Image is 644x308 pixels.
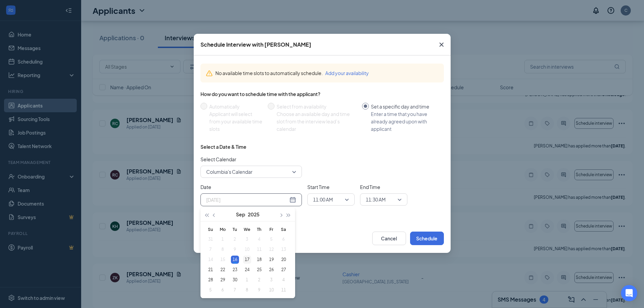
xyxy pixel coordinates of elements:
[265,275,278,285] td: 2025-10-03
[437,41,446,49] svg: Cross
[200,41,311,48] div: Schedule Interview with [PERSON_NAME]
[231,276,239,284] div: 30
[229,285,241,295] td: 2025-10-07
[278,265,290,275] td: 2025-09-27
[265,265,278,275] td: 2025-09-26
[371,103,438,110] div: Set a specific day and time
[621,285,637,301] div: Open Intercom Messenger
[219,286,227,294] div: 6
[205,275,217,285] td: 2025-09-28
[278,285,290,295] td: 2025-10-11
[248,208,260,221] button: 2025
[360,183,407,191] span: End Time
[209,103,262,110] div: Automatically
[253,255,265,265] td: 2025-09-18
[253,285,265,295] td: 2025-10-09
[255,276,263,284] div: 2
[243,286,251,294] div: 8
[217,265,229,275] td: 2025-09-22
[231,256,239,264] div: 16
[205,285,217,295] td: 2025-10-05
[206,196,288,204] input: Sep 16, 2025
[325,69,369,77] button: Add your availability
[277,110,357,133] div: Choose an available day and time slot from the interview lead’s calendar
[253,224,265,234] th: Th
[267,256,276,264] div: 19
[206,70,213,77] svg: Warning
[243,266,251,274] div: 24
[217,275,229,285] td: 2025-09-29
[280,286,288,294] div: 11
[241,285,253,295] td: 2025-10-08
[231,286,239,294] div: 7
[205,224,217,234] th: Su
[207,286,215,294] div: 5
[307,183,355,191] span: Start Time
[200,91,444,97] div: How do you want to schedule time with the applicant?
[277,103,357,110] div: Select from availability
[267,276,276,284] div: 3
[267,266,276,274] div: 26
[219,276,227,284] div: 29
[217,224,229,234] th: Mo
[217,285,229,295] td: 2025-10-06
[372,232,406,245] button: Cancel
[313,194,333,205] span: 11:00 AM
[200,156,302,163] span: Select Calendar
[432,34,451,55] button: Close
[236,208,245,221] button: Sep
[243,276,251,284] div: 1
[231,266,239,274] div: 23
[255,286,263,294] div: 9
[205,265,217,275] td: 2025-09-21
[278,275,290,285] td: 2025-10-04
[280,276,288,284] div: 4
[209,110,262,133] div: Applicant will select from your available time slots
[265,285,278,295] td: 2025-10-10
[243,256,251,264] div: 17
[207,266,215,274] div: 21
[410,232,444,245] button: Schedule
[229,255,241,265] td: 2025-09-16
[366,194,386,205] span: 11:30 AM
[241,265,253,275] td: 2025-09-24
[241,224,253,234] th: We
[229,275,241,285] td: 2025-09-30
[215,69,438,77] div: No available time slots to automatically schedule.
[241,255,253,265] td: 2025-09-17
[253,275,265,285] td: 2025-10-02
[280,256,288,264] div: 20
[265,255,278,265] td: 2025-09-19
[267,286,276,294] div: 10
[278,224,290,234] th: Sa
[280,266,288,274] div: 27
[371,110,438,133] div: Enter a time that you have already agreed upon with applicant
[253,265,265,275] td: 2025-09-25
[278,255,290,265] td: 2025-09-20
[265,224,278,234] th: Fr
[229,265,241,275] td: 2025-09-23
[207,276,215,284] div: 28
[206,167,253,177] span: Columbia's Calendar
[219,266,227,274] div: 22
[200,143,246,150] div: Select a Date & Time
[255,266,263,274] div: 25
[229,224,241,234] th: Tu
[200,183,302,191] span: Date
[241,275,253,285] td: 2025-10-01
[255,256,263,264] div: 18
